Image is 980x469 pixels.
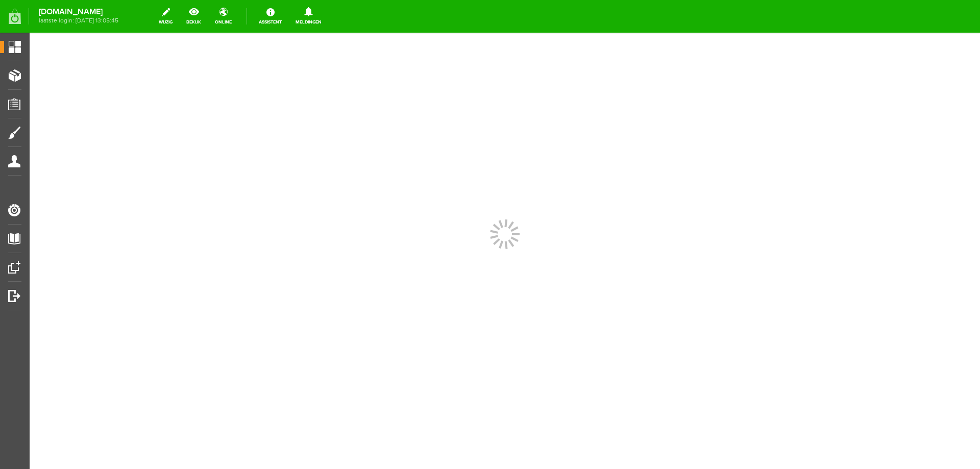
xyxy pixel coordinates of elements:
a: Meldingen [289,5,328,28]
a: wijzig [153,5,179,28]
span: laatste login: [DATE] 13:05:45 [39,18,118,23]
a: bekijk [180,5,207,28]
a: online [209,5,238,28]
strong: [DOMAIN_NAME] [39,9,118,15]
a: Assistent [253,5,288,28]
